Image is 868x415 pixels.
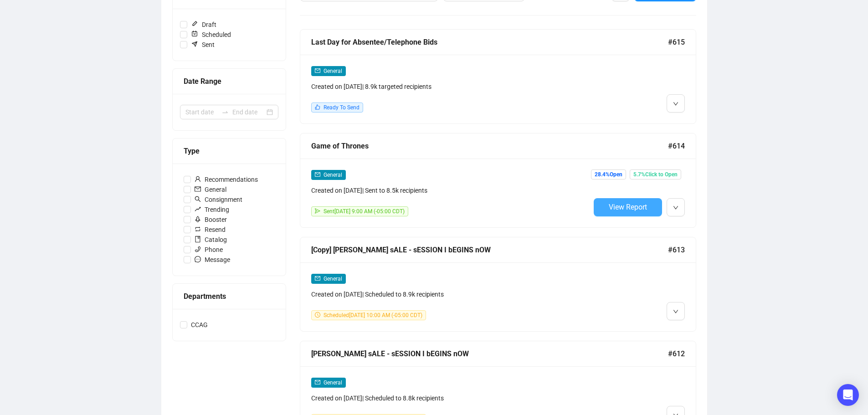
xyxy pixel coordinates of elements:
span: Sent [DATE] 9:00 AM (-05:00 CDT) [324,208,405,215]
div: Created on [DATE] | Scheduled to 8.8k recipients [311,393,590,403]
div: Type [184,145,275,157]
span: search [195,196,201,202]
span: down [673,309,678,314]
div: [PERSON_NAME] sALE - sESSION I bEGINS nOW [311,348,668,359]
div: Open Intercom Messenger [837,384,859,406]
span: to [221,108,229,116]
span: Sent [187,40,218,50]
span: mail [315,379,320,385]
span: Message [191,255,234,265]
div: Created on [DATE] | 8.9k targeted recipients [311,82,590,92]
span: down [673,101,678,107]
span: send [315,208,320,214]
a: Last Day for Absentee/Telephone Bids#615mailGeneralCreated on [DATE]| 8.9k targeted recipientslik... [300,29,696,124]
span: rocket [195,216,201,222]
span: #614 [668,140,685,152]
span: rise [195,206,201,212]
span: General [324,68,342,74]
div: [Copy] [PERSON_NAME] sALE - sESSION I bEGINS nOW [311,244,668,256]
div: Game of Thrones [311,140,668,152]
span: mail [315,276,320,281]
span: Scheduled [187,30,235,40]
span: CCAG [187,320,211,330]
span: 5.7% Click to Open [630,169,681,179]
button: View Report [594,198,662,216]
span: Phone [191,245,226,255]
span: Resend [191,225,229,235]
span: retweet [195,226,201,232]
span: down [673,205,678,210]
a: Game of Thrones#614mailGeneralCreated on [DATE]| Sent to 8.5k recipientssendSent[DATE] 9:00 AM (-... [300,133,696,228]
span: Scheduled [DATE] 10:00 AM (-05:00 CDT) [324,312,422,318]
div: Departments [184,291,275,302]
div: Created on [DATE] | Scheduled to 8.9k recipients [311,289,590,299]
span: message [195,256,201,262]
span: General [324,276,342,282]
span: user [195,176,201,182]
span: Draft [187,20,220,30]
input: Start date [185,107,218,117]
span: clock-circle [315,312,320,318]
span: General [324,379,342,386]
span: mail [315,172,320,177]
span: swap-right [221,108,229,116]
span: mail [315,68,320,73]
div: Created on [DATE] | Sent to 8.5k recipients [311,185,590,195]
div: Date Range [184,76,275,87]
span: like [315,104,320,110]
span: Catalog [191,235,231,245]
span: #615 [668,36,685,48]
span: Ready To Send [324,104,360,111]
input: End date [232,107,265,117]
span: book [195,236,201,242]
span: 28.4% Open [591,169,626,179]
span: #612 [668,348,685,359]
span: Recommendations [191,174,262,184]
span: phone [195,246,201,252]
span: mail [195,186,201,192]
span: Consignment [191,195,246,205]
span: View Report [609,203,647,211]
span: General [324,172,342,178]
span: #613 [668,244,685,256]
a: [Copy] [PERSON_NAME] sALE - sESSION I bEGINS nOW#613mailGeneralCreated on [DATE]| Scheduled to 8.... [300,237,696,332]
span: Trending [191,205,233,215]
div: Last Day for Absentee/Telephone Bids [311,36,668,48]
span: Booster [191,215,231,225]
span: General [191,184,230,195]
